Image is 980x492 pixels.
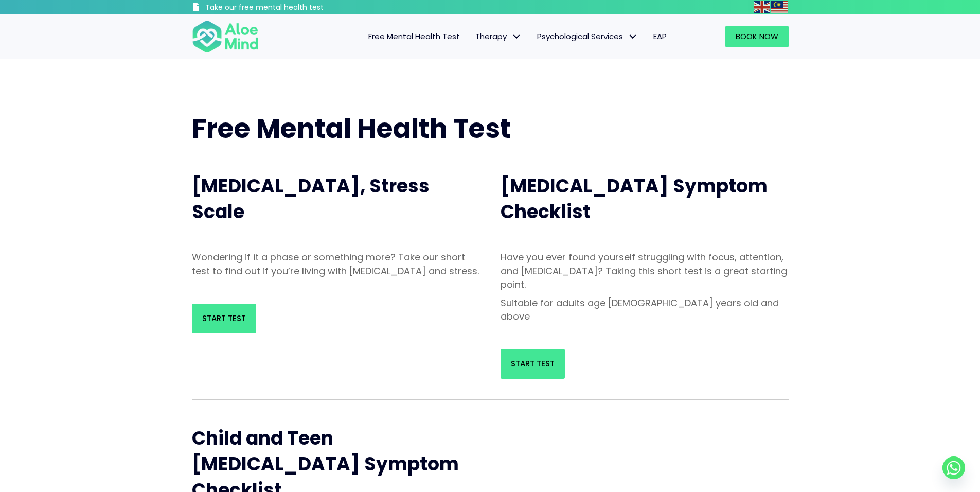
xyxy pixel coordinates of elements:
[192,3,379,14] a: Take our free mental health test
[501,349,565,379] a: Start Test
[942,456,965,479] a: Whatsapp
[468,26,529,47] a: TherapyTherapy: submenu
[511,358,555,369] span: Start Test
[771,1,788,13] img: ms
[202,313,246,324] span: Start Test
[529,26,646,47] a: Psychological ServicesPsychological Services: submenu
[205,3,379,13] h3: Take our free mental health test
[361,26,468,47] a: Free Mental Health Test
[501,296,789,323] p: Suitable for adults age [DEMOGRAPHIC_DATA] years old and above
[475,31,522,42] span: Therapy
[272,26,674,47] nav: Menu
[501,251,789,291] p: Have you ever found yourself struggling with focus, attention, and [MEDICAL_DATA]? Taking this sh...
[736,31,778,42] span: Book Now
[653,31,667,42] span: EAP
[771,1,789,13] a: Malay
[754,1,770,13] img: en
[192,110,511,147] span: Free Mental Health Test
[192,173,430,225] span: [MEDICAL_DATA], Stress Scale
[192,304,256,333] a: Start Test
[509,29,524,44] span: Therapy: submenu
[537,31,638,42] span: Psychological Services
[192,251,480,277] p: Wondering if it a phase or something more? Take our short test to find out if you’re living with ...
[754,1,771,13] a: English
[626,29,640,44] span: Psychological Services: submenu
[368,31,460,42] span: Free Mental Health Test
[192,20,259,54] img: Aloe mind Logo
[646,26,674,47] a: EAP
[501,173,768,225] span: [MEDICAL_DATA] Symptom Checklist
[725,26,789,47] a: Book Now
